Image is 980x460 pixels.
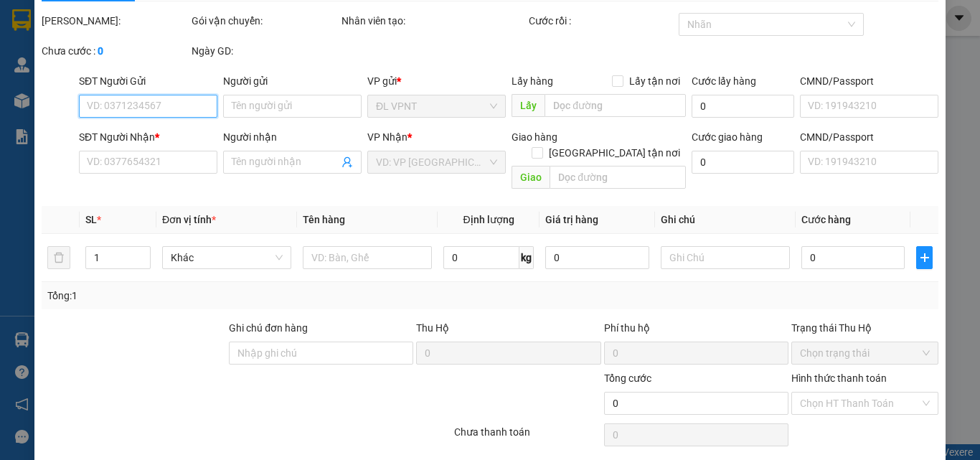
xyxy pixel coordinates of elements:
div: Chưa cước : [42,43,189,59]
th: Ghi chú [655,206,796,234]
input: Dọc đường [545,94,686,117]
input: Cước giao hàng [692,151,794,174]
input: Dọc đường [550,166,686,189]
input: Ghi chú đơn hàng [229,342,413,365]
span: Lấy hàng [512,75,553,87]
label: Hình thức thanh toán [791,372,887,384]
div: Người gửi [223,73,362,89]
span: Chọn trạng thái [800,342,930,364]
span: Khác [171,247,283,268]
span: SL [85,214,97,225]
button: plus [916,246,933,269]
span: Tên hàng [303,214,345,225]
span: Giao [512,166,550,189]
span: Lấy tận nơi [623,73,686,89]
span: Đơn vị tính [162,214,216,225]
span: up [138,249,147,258]
span: Decrease Value [134,258,150,268]
span: Thu Hộ [416,322,449,334]
b: 0 [98,45,103,57]
button: delete [47,246,70,269]
div: Chưa thanh toán [453,424,603,449]
div: Ngày GD: [192,43,339,59]
div: Tổng: 1 [47,288,380,304]
span: [GEOGRAPHIC_DATA] tận nơi [543,145,686,161]
div: VP gửi [367,73,506,89]
span: VP Nhận [367,131,407,143]
span: Lấy [512,94,545,117]
span: Giá trị hàng [545,214,598,225]
div: Phí thu hộ [604,320,788,342]
span: kg [519,246,534,269]
div: CMND/Passport [800,73,938,89]
span: Cước hàng [801,214,851,225]
span: Định lượng [463,214,514,225]
input: VD: Bàn, Ghế [303,246,432,269]
span: plus [917,252,932,263]
label: Cước lấy hàng [692,75,756,87]
input: Cước lấy hàng [692,95,794,118]
label: Cước giao hàng [692,131,763,143]
span: Giao hàng [512,131,557,143]
div: CMND/Passport [800,129,938,145]
div: SĐT Người Nhận [79,129,217,145]
div: Gói vận chuyển: [192,13,339,29]
div: SĐT Người Gửi [79,73,217,89]
label: Ghi chú đơn hàng [229,322,308,334]
div: Nhân viên tạo: [341,13,526,29]
span: Tổng cước [604,372,651,384]
div: Người nhận [223,129,362,145]
div: Cước rồi : [529,13,676,29]
span: ĐL VPNT [376,95,497,117]
input: Ghi Chú [661,246,790,269]
span: user-add [341,156,353,168]
span: Increase Value [134,247,150,258]
div: Trạng thái Thu Hộ [791,320,938,336]
span: down [138,259,147,268]
div: [PERSON_NAME]: [42,13,189,29]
